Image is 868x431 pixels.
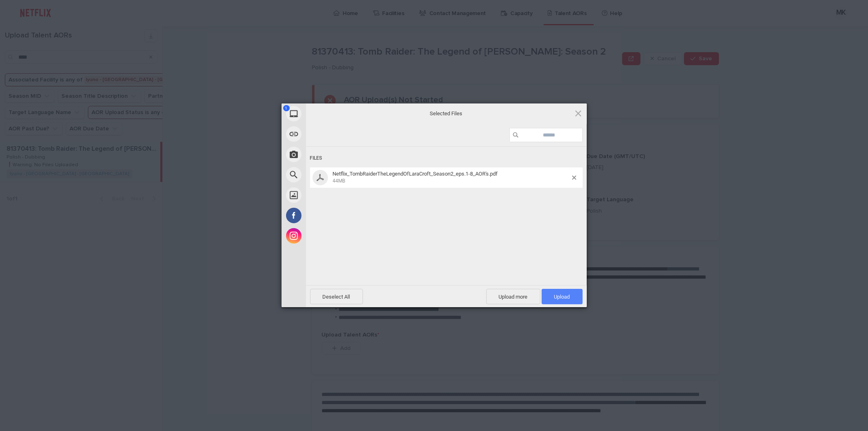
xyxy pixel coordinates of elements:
[554,294,570,300] span: Upload
[365,110,528,117] span: Selected Files
[282,165,379,185] div: Web Search
[574,109,583,118] span: Click here or hit ESC to close picker
[282,103,379,124] div: My Device
[310,151,583,166] div: Files
[486,289,540,304] span: Upload more
[542,289,583,304] span: Upload
[333,171,498,177] span: Netflix_TombRaiderTheLegendOfLaraCroft_Season2_eps.1-8_AOR's.pdf
[310,289,363,304] span: Deselect All
[282,226,379,246] div: Instagram
[330,171,572,184] span: Netflix_TombRaiderTheLegendOfLaraCroft_Season2_eps.1-8_AOR's.pdf
[283,105,290,111] span: 1
[282,205,379,226] div: Facebook
[282,185,379,205] div: Unsplash
[282,124,379,144] div: Link (URL)
[333,178,345,184] span: 44MB
[282,144,379,165] div: Take Photo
